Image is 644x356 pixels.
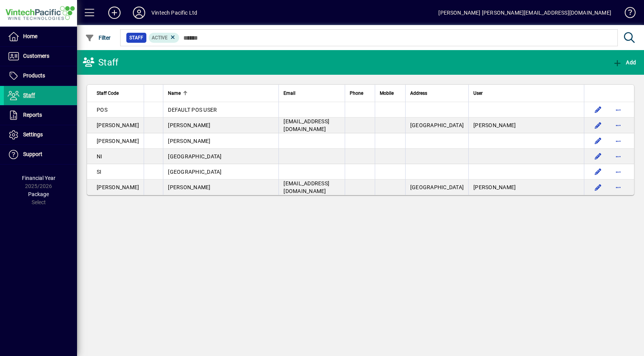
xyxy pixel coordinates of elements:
[350,89,370,97] div: Phone
[97,153,102,160] span: NI
[283,89,340,97] div: Email
[612,166,624,178] button: More options
[592,150,604,163] button: Edit
[97,89,139,97] div: Staff Code
[612,150,624,163] button: More options
[283,89,295,97] span: Email
[83,56,118,69] div: Staff
[613,59,636,65] span: Add
[592,181,604,193] button: Edit
[151,7,197,19] div: Vintech Pacific Ltd
[97,169,102,175] span: SI
[97,89,119,97] span: Staff Code
[380,89,394,97] span: Mobile
[438,7,611,19] div: [PERSON_NAME] [PERSON_NAME][EMAIL_ADDRESS][DOMAIN_NAME]
[127,6,151,20] button: Profile
[97,122,139,128] span: [PERSON_NAME]
[592,135,604,147] button: Edit
[611,55,638,69] button: Add
[473,89,579,97] div: User
[4,145,77,164] a: Support
[97,107,107,113] span: POS
[592,119,604,131] button: Edit
[152,35,168,40] span: Active
[473,89,483,97] span: User
[85,35,111,41] span: Filter
[23,112,42,118] span: Reports
[4,66,77,86] a: Products
[592,166,604,178] button: Edit
[283,118,329,132] span: [EMAIL_ADDRESS][DOMAIN_NAME]
[129,34,143,42] span: Staff
[612,119,624,131] button: More options
[410,89,427,97] span: Address
[380,89,401,97] div: Mobile
[473,122,516,128] span: [PERSON_NAME]
[619,2,634,27] a: Knowledge Base
[22,175,55,181] span: Financial Year
[405,118,468,133] td: [GEOGRAPHIC_DATA]
[168,89,181,97] span: Name
[405,180,468,195] td: [GEOGRAPHIC_DATA]
[28,191,49,197] span: Package
[23,53,49,59] span: Customers
[612,104,624,116] button: More options
[168,89,274,97] div: Name
[23,92,35,98] span: Staff
[4,27,77,46] a: Home
[168,138,210,144] span: [PERSON_NAME]
[4,47,77,66] a: Customers
[612,135,624,147] button: More options
[283,180,329,194] span: [EMAIL_ADDRESS][DOMAIN_NAME]
[97,184,139,190] span: [PERSON_NAME]
[350,89,363,97] span: Phone
[4,106,77,125] a: Reports
[168,169,221,175] span: [GEOGRAPHIC_DATA]
[149,33,179,43] mat-chip: Activation Status: Active
[612,181,624,193] button: More options
[23,72,45,79] span: Products
[473,184,516,190] span: [PERSON_NAME]
[168,122,210,128] span: [PERSON_NAME]
[23,151,42,157] span: Support
[23,131,43,138] span: Settings
[97,138,139,144] span: [PERSON_NAME]
[168,184,210,190] span: [PERSON_NAME]
[168,153,221,160] span: [GEOGRAPHIC_DATA]
[592,104,604,116] button: Edit
[102,6,127,20] button: Add
[23,33,37,39] span: Home
[4,125,77,144] a: Settings
[83,31,113,45] button: Filter
[168,107,217,113] span: DEFAULT POS USER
